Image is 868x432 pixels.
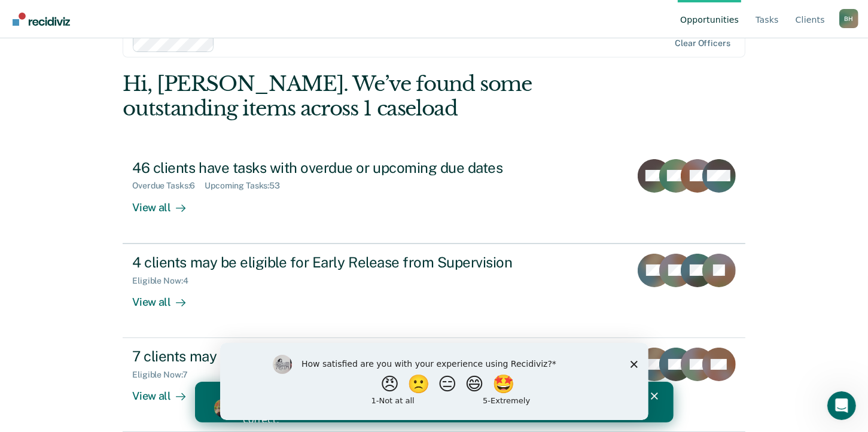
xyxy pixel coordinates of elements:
[839,9,858,28] div: B H
[132,191,199,214] div: View all
[132,348,552,365] div: 7 clients may be eligible for Annual Report Status
[132,370,197,380] div: Eligible Now : 7
[132,254,552,271] div: 4 clients may be eligible for Early Release from Supervision
[456,11,468,18] div: Close
[123,72,620,121] div: Hi, [PERSON_NAME]. We’ve found some outstanding items across 1 caseload
[13,13,70,26] img: Recidiviz
[827,391,856,420] iframe: Intercom live chat
[132,380,199,403] div: View all
[48,8,440,44] div: 🚨 The technical error preventing the designation from appearing has been resolved. Your office's ...
[220,343,648,420] iframe: Survey by Kim from Recidiviz
[195,382,674,422] iframe: Intercom live chat banner
[132,159,552,177] div: 46 clients have tasks with overdue or upcoming due dates
[205,181,290,191] div: Upcoming Tasks : 53
[123,150,745,244] a: 46 clients have tasks with overdue or upcoming due datesOverdue Tasks:6Upcoming Tasks:53View all
[48,8,401,32] b: Critically Understaffed Office
[123,338,745,432] a: 7 clients may be eligible for Annual Report StatusEligible Now:7View all
[839,9,858,28] button: Profile dropdown button
[60,8,115,20] b: Attention!
[123,244,745,338] a: 4 clients may be eligible for Early Release from SupervisionEligible Now:4View all
[132,181,205,191] div: Overdue Tasks : 6
[132,276,197,286] div: Eligible Now : 4
[132,285,199,309] div: View all
[675,38,730,48] div: Clear officers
